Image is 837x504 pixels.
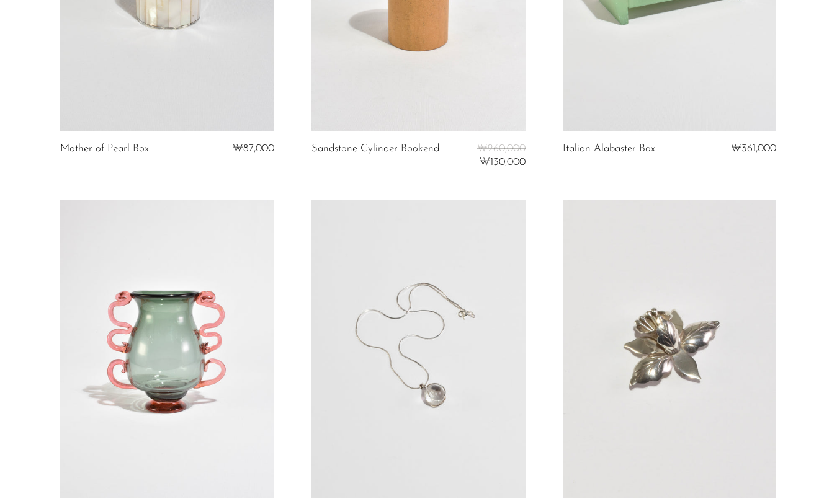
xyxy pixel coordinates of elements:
a: Sandstone Cylinder Bookend [311,143,439,169]
span: ₩87,000 [233,143,274,154]
a: Mother of Pearl Box [60,143,149,154]
a: Italian Alabaster Box [563,143,655,154]
span: ₩260,000 [477,143,526,154]
span: ₩130,000 [480,157,526,167]
span: ₩361,000 [731,143,776,154]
